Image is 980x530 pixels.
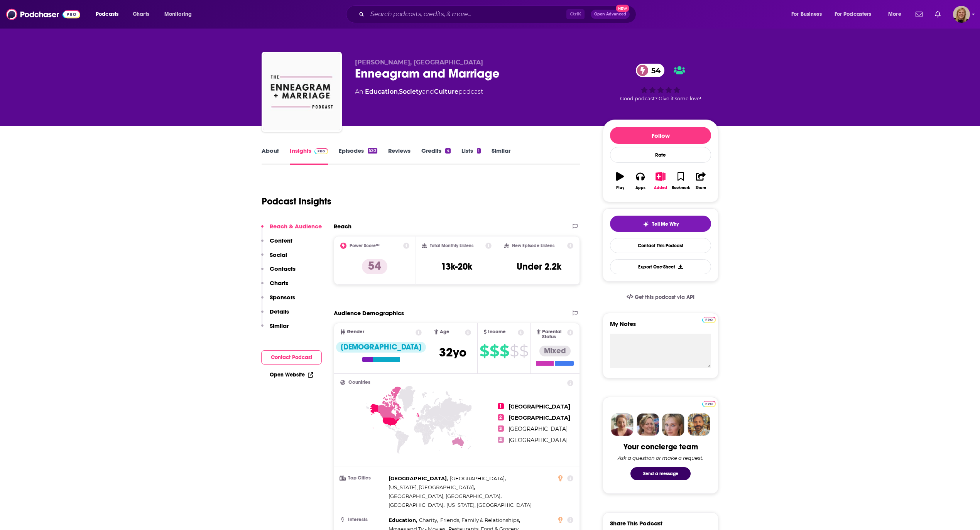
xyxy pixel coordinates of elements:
a: Pro website [702,316,716,323]
span: Tell Me Why [652,221,679,227]
span: Open Advanced [594,12,626,16]
img: tell me why sparkle [643,221,649,227]
a: Culture [434,88,458,95]
span: Good podcast? Give it some love! [620,96,701,101]
div: Ask a question or make a request. [618,455,703,461]
img: Podchaser Pro [702,317,716,323]
a: Contact This Podcast [610,238,711,253]
span: For Business [791,9,822,20]
span: , [389,492,502,501]
button: Details [261,308,289,322]
span: Charity [419,517,437,523]
div: An podcast [355,87,483,96]
div: Your concierge team [623,442,698,452]
div: [DEMOGRAPHIC_DATA] [336,342,426,353]
button: Sponsors [261,294,295,308]
button: Reach & Audience [261,223,322,237]
a: Podchaser - Follow, Share and Rate Podcasts [6,7,80,22]
img: Jules Profile [662,414,684,436]
a: Open Website [270,371,313,378]
span: Friends, Family & Relationships [440,517,519,523]
img: Podchaser Pro [314,148,328,154]
span: $ [519,345,528,357]
span: New [616,5,630,12]
span: Gender [347,329,364,334]
button: Send a message [630,467,691,480]
label: My Notes [610,320,711,334]
h3: Interests [340,517,385,522]
a: Episodes520 [339,147,377,165]
span: Get this podcast via API [635,294,694,300]
p: Details [270,308,289,315]
button: Added [651,167,671,195]
div: Play [616,186,624,190]
div: 4 [445,148,450,154]
span: For Podcasters [835,9,872,20]
span: 1 [498,403,504,409]
span: [US_STATE], [GEOGRAPHIC_DATA] [389,484,474,490]
span: 32 yo [439,345,466,360]
span: , [389,501,444,510]
span: $ [510,345,519,357]
h3: Share This Podcast [610,520,662,527]
p: Charts [270,279,288,287]
p: Reach & Audience [270,223,322,230]
p: Similar [270,322,289,329]
span: [GEOGRAPHIC_DATA] [389,475,447,481]
h3: Top Cities [340,476,385,481]
button: Bookmark [671,167,691,195]
button: Share [691,167,711,195]
button: Contacts [261,265,296,279]
span: Logged in as avansolkema [953,6,970,23]
input: Search podcasts, credits, & more... [367,8,566,20]
button: Social [261,251,287,265]
button: open menu [830,8,883,20]
button: Apps [630,167,650,195]
button: Follow [610,127,711,144]
a: Society [399,88,422,95]
span: 2 [498,414,504,420]
h2: Audience Demographics [334,309,404,317]
div: 520 [368,148,377,154]
button: Export One-Sheet [610,259,711,274]
a: Charts [128,8,154,20]
span: Countries [348,380,370,385]
p: Contacts [270,265,296,272]
span: [GEOGRAPHIC_DATA] [509,425,568,432]
a: 54 [636,64,664,77]
img: User Profile [953,6,970,23]
div: Share [696,186,706,190]
div: Apps [635,186,645,190]
h2: Reach [334,223,351,230]
a: Show notifications dropdown [932,8,944,21]
span: [GEOGRAPHIC_DATA] [389,502,443,508]
p: Social [270,251,287,258]
img: Enneagram and Marriage [263,53,340,130]
a: About [262,147,279,165]
span: and [422,88,434,95]
div: Mixed [539,346,571,356]
button: Show profile menu [953,6,970,23]
button: open menu [786,8,831,20]
span: , [389,483,475,492]
span: Education [389,517,416,523]
button: open menu [883,8,911,20]
a: Reviews [388,147,411,165]
h2: Total Monthly Listens [430,243,473,248]
a: Show notifications dropdown [912,8,926,21]
span: $ [490,345,499,357]
span: [US_STATE], [GEOGRAPHIC_DATA] [446,502,532,508]
span: Parental Status [542,329,566,339]
span: Charts [133,9,149,20]
img: Jon Profile [688,414,710,436]
span: Ctrl K [566,9,585,19]
a: Get this podcast via API [620,288,701,307]
span: Income [488,329,506,334]
button: Contact Podcast [261,350,322,365]
button: Charts [261,279,288,294]
h2: Power Score™ [350,243,380,248]
p: 54 [362,259,387,274]
span: 4 [498,437,504,443]
button: Similar [261,322,289,336]
span: More [888,9,901,20]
